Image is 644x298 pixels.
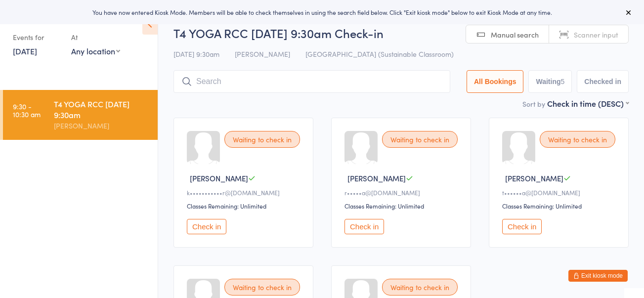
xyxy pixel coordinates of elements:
[467,70,524,93] button: All Bookings
[577,70,629,93] button: Checked in
[568,270,628,282] button: Exit kiosk mode
[502,188,618,197] div: t••••••a@[DOMAIN_NAME]
[522,99,545,109] label: Sort by
[235,49,290,59] span: [PERSON_NAME]
[382,279,458,296] div: Waiting to check in
[547,98,629,109] div: Check in time (DESC)
[13,29,61,45] div: Events for
[344,219,384,234] button: Check in
[502,219,542,234] button: Check in
[71,29,120,45] div: At
[16,8,628,16] div: You have now entered Kiosk Mode. Members will be able to check themselves in using the search fie...
[224,279,300,296] div: Waiting to check in
[574,30,618,40] span: Scanner input
[528,70,572,93] button: Waiting5
[190,173,248,183] span: [PERSON_NAME]
[344,188,461,197] div: r•••••a@[DOMAIN_NAME]
[187,202,303,210] div: Classes Remaining: Unlimited
[505,173,563,183] span: [PERSON_NAME]
[187,219,226,234] button: Check in
[224,131,300,148] div: Waiting to check in
[54,120,149,131] div: [PERSON_NAME]
[502,202,618,210] div: Classes Remaining: Unlimited
[3,90,158,140] a: 9:30 -10:30 amT4 YOGA RCC [DATE] 9:30am[PERSON_NAME]
[13,102,41,118] time: 9:30 - 10:30 am
[540,131,615,148] div: Waiting to check in
[13,45,37,56] a: [DATE]
[173,49,219,59] span: [DATE] 9:30am
[382,131,458,148] div: Waiting to check in
[71,45,120,56] div: Any location
[305,49,454,59] span: [GEOGRAPHIC_DATA] (Sustainable Classroom)
[173,25,629,41] h2: T4 YOGA RCC [DATE] 9:30am Check-in
[491,30,539,40] span: Manual search
[54,98,149,120] div: T4 YOGA RCC [DATE] 9:30am
[344,202,461,210] div: Classes Remaining: Unlimited
[187,188,303,197] div: k•••••••••••r@[DOMAIN_NAME]
[347,173,406,183] span: [PERSON_NAME]
[173,70,450,93] input: Search
[561,78,565,85] div: 5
